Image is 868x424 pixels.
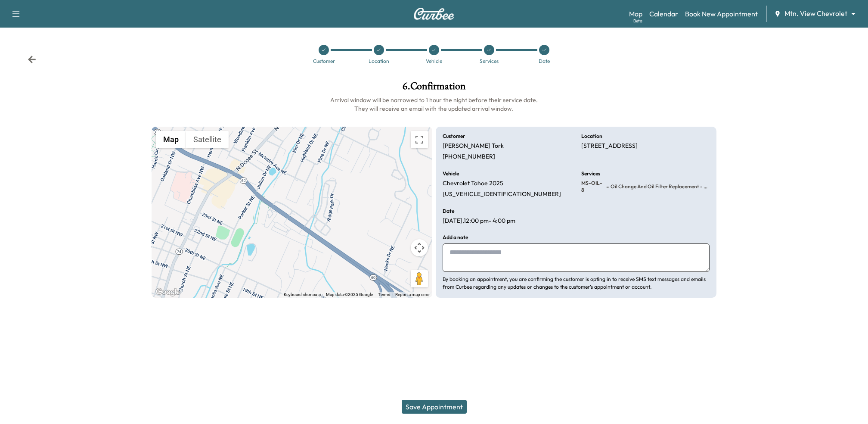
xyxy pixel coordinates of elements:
p: [PHONE_NUMBER] [443,153,495,161]
span: - [604,182,609,191]
h1: 6 . Confirmation [152,81,716,96]
img: Google [154,287,182,298]
div: Back [28,55,36,64]
span: MS-OIL-8 [581,180,604,193]
h6: Services [581,171,600,176]
span: Mtn. View Chevrolet [784,9,847,19]
button: Map camera controls [411,239,428,256]
img: Curbee Logo [413,8,455,20]
h6: Customer [443,134,465,139]
a: Report a map error [395,292,430,297]
h6: Vehicle [443,171,459,176]
p: [US_VEHICLE_IDENTIFICATION_NUMBER] [443,190,561,198]
p: [PERSON_NAME] Tork [443,142,504,150]
span: Map data ©2025 Google [326,292,373,297]
div: Vehicle [426,59,442,64]
button: Drag Pegman onto the map to open Street View [411,270,428,287]
div: Services [480,59,499,64]
p: By booking an appointment, you are confirming the customer is opting in to receive SMS text messa... [443,275,710,291]
p: [DATE] , 12:00 pm - 4:00 pm [443,217,515,225]
button: Show street map [156,131,186,148]
h6: Add a note [443,235,468,240]
a: Terms (opens in new tab) [378,292,390,297]
p: [STREET_ADDRESS] [581,142,638,150]
h6: Date [443,209,454,214]
a: Calendar [649,9,678,19]
h6: Location [581,134,602,139]
button: Save Appointment [402,400,467,414]
button: Toggle fullscreen view [411,131,428,148]
button: Keyboard shortcuts [284,292,321,298]
p: Chevrolet Tahoe 2025 [443,180,503,187]
a: MapBeta [629,9,642,19]
a: Book New Appointment [685,9,758,19]
div: Beta [633,18,642,24]
span: Oil Change and Oil Filter Replacement - 8 Qt [609,183,710,190]
h6: Arrival window will be narrowed to 1 hour the night before their service date. They will receive ... [152,96,716,113]
div: Location [369,59,389,64]
button: Show satellite imagery [186,131,229,148]
div: Date [539,59,550,64]
a: Open this area in Google Maps (opens a new window) [154,287,182,298]
div: Customer [313,59,335,64]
